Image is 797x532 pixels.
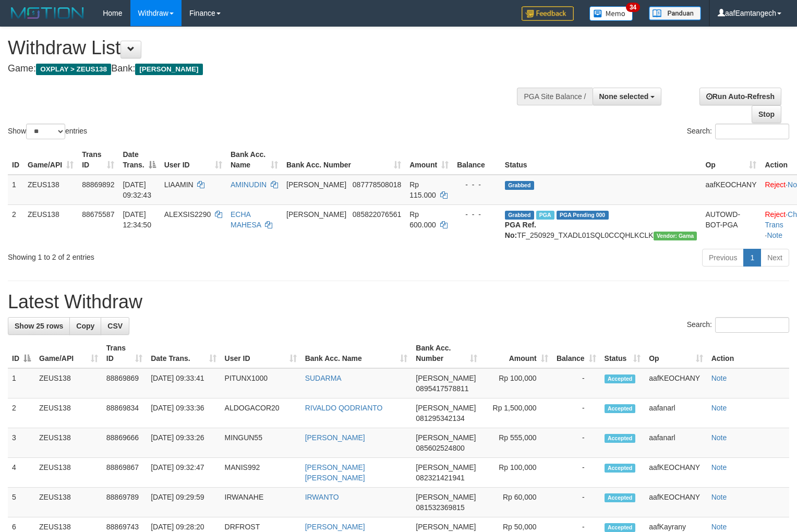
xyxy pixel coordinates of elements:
[416,444,464,452] span: Copy 085602524800 to clipboard
[765,180,786,189] a: Reject
[645,428,707,458] td: aafanarl
[305,433,365,442] a: [PERSON_NAME]
[286,180,346,189] span: [PERSON_NAME]
[82,180,114,189] span: 88869892
[164,210,211,219] span: ALEXSIS2290
[35,488,102,517] td: ZEUS138
[123,180,151,199] span: [DATE] 09:32:43
[8,248,324,262] div: Showing 1 to 2 of 2 entries
[481,398,552,428] td: Rp 1,500,000
[409,180,436,199] span: Rp 115.000
[102,338,147,368] th: Trans ID: activate to sort column ascending
[715,317,789,333] input: Search:
[8,368,35,398] td: 1
[15,322,63,330] span: Show 25 rows
[552,458,600,488] td: -
[701,204,760,245] td: AUTOWD-BOT-PGA
[231,210,261,229] a: ECHA MAHESA
[505,181,534,190] span: Grabbed
[35,368,102,398] td: ZEUS138
[8,398,35,428] td: 2
[8,175,23,205] td: 1
[760,249,789,267] a: Next
[231,180,267,189] a: AMINUDIN
[626,3,640,12] span: 34
[711,433,727,442] a: Note
[147,428,220,458] td: [DATE] 09:33:26
[645,458,707,488] td: aafKEOCHANY
[517,88,592,105] div: PGA Site Balance /
[8,38,521,58] h1: Withdraw List
[457,209,497,220] div: - - -
[78,145,118,175] th: Trans ID: activate to sort column ascending
[536,211,554,220] span: Marked by aafpengsreynich
[505,211,534,220] span: Grabbed
[552,368,600,398] td: -
[416,493,476,501] span: [PERSON_NAME]
[765,210,786,219] a: Reject
[707,338,789,368] th: Action
[23,204,78,245] td: ZEUS138
[599,92,649,101] span: None selected
[416,523,476,531] span: [PERSON_NAME]
[752,105,781,123] a: Stop
[405,145,453,175] th: Amount: activate to sort column ascending
[102,428,147,458] td: 88869666
[453,145,501,175] th: Balance
[8,488,35,517] td: 5
[409,210,436,229] span: Rp 600.000
[481,338,552,368] th: Amount: activate to sort column ascending
[305,493,339,501] a: IRWANTO
[699,88,781,105] a: Run Auto-Refresh
[102,458,147,488] td: 88869867
[557,211,609,220] span: PGA Pending
[35,458,102,488] td: ZEUS138
[76,322,94,330] span: Copy
[353,180,401,189] span: Copy 087778508018 to clipboard
[416,374,476,382] span: [PERSON_NAME]
[23,175,78,205] td: ZEUS138
[147,368,220,398] td: [DATE] 09:33:41
[715,124,789,139] input: Search:
[481,428,552,458] td: Rp 555,000
[522,6,574,21] img: Feedback.jpg
[552,398,600,428] td: -
[481,488,552,517] td: Rp 60,000
[221,428,301,458] td: MINGUN55
[605,523,636,532] span: Accepted
[36,64,111,75] span: OXPLAY > ZEUS138
[767,231,782,239] a: Note
[226,145,282,175] th: Bank Acc. Name: activate to sort column ascending
[416,414,464,422] span: Copy 081295342134 to clipboard
[505,221,536,239] b: PGA Ref. No:
[221,488,301,517] td: IRWANAHE
[221,338,301,368] th: User ID: activate to sort column ascending
[221,368,301,398] td: PITUNX1000
[305,374,342,382] a: SUDARMA
[8,5,87,21] img: MOTION_logo.png
[481,368,552,398] td: Rp 100,000
[8,204,23,245] td: 2
[645,488,707,517] td: aafKEOCHANY
[687,317,789,333] label: Search:
[101,317,129,335] a: CSV
[305,523,365,531] a: [PERSON_NAME]
[8,145,23,175] th: ID
[69,317,101,335] a: Copy
[416,404,476,412] span: [PERSON_NAME]
[353,210,401,219] span: Copy 085822076561 to clipboard
[416,433,476,442] span: [PERSON_NAME]
[164,180,194,189] span: LIAAMIN
[147,488,220,517] td: [DATE] 09:29:59
[305,463,365,482] a: [PERSON_NAME] [PERSON_NAME]
[711,374,727,382] a: Note
[416,474,464,482] span: Copy 082321421941 to clipboard
[221,458,301,488] td: MANIS992
[743,249,761,267] a: 1
[645,338,707,368] th: Op: activate to sort column ascending
[416,463,476,471] span: [PERSON_NAME]
[286,210,346,219] span: [PERSON_NAME]
[8,124,87,139] label: Show entries
[102,488,147,517] td: 88869789
[501,204,702,245] td: TF_250929_TXADL01SQL0CCQHLKCLK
